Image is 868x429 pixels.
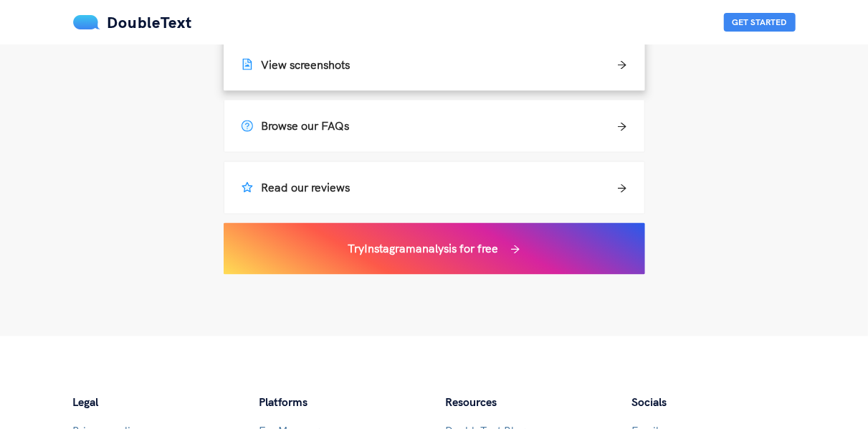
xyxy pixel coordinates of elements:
[242,56,350,73] h5: View screenshots
[242,118,350,135] h5: Browse our FAQs
[724,13,796,32] button: Get Started
[224,38,645,91] a: View screenshots
[242,121,253,132] span: question-circle
[224,100,645,153] a: Browse our FAQs
[632,395,667,410] span: Socials
[259,395,308,410] span: Platforms
[617,122,627,132] span: arrow-right
[73,12,193,32] a: DoubleText
[348,240,499,258] h5: Try Instagram analysis for free
[510,245,520,255] span: arrow-right
[242,179,350,197] h5: Read our reviews
[446,395,497,410] span: Resources
[73,15,100,29] img: mS3x8y1f88AAAAABJRU5ErkJggg==
[108,12,193,32] span: DoubleText
[617,184,627,194] span: arrow-right
[224,223,645,275] a: TryInstagramanalysis for free
[73,395,99,410] span: Legal
[242,182,253,194] span: star
[242,59,253,70] span: file-image
[617,60,627,70] span: arrow-right
[224,161,645,214] a: Read our reviews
